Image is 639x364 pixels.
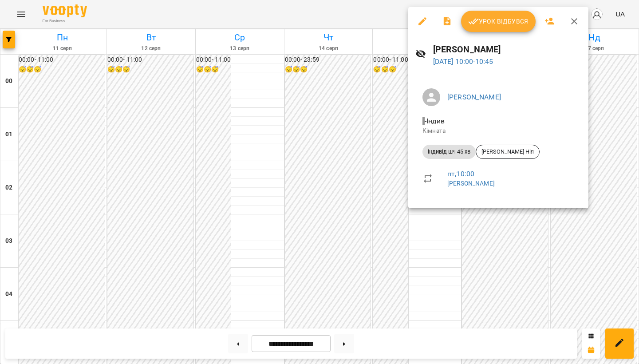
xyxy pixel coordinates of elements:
span: індивід шч 45 хв [422,148,476,156]
a: [DATE] 10:00-10:45 [433,57,493,66]
span: - Індив [422,117,446,125]
h6: [PERSON_NAME] [433,43,581,56]
div: [PERSON_NAME] Нія [476,145,540,159]
span: [PERSON_NAME] Нія [476,148,539,156]
a: [PERSON_NAME] [447,93,501,101]
button: Урок відбувся [461,11,536,32]
a: пт , 10:00 [447,170,474,178]
a: [PERSON_NAME] [447,180,495,187]
span: Урок відбувся [468,16,529,27]
p: Кімната [422,127,574,135]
